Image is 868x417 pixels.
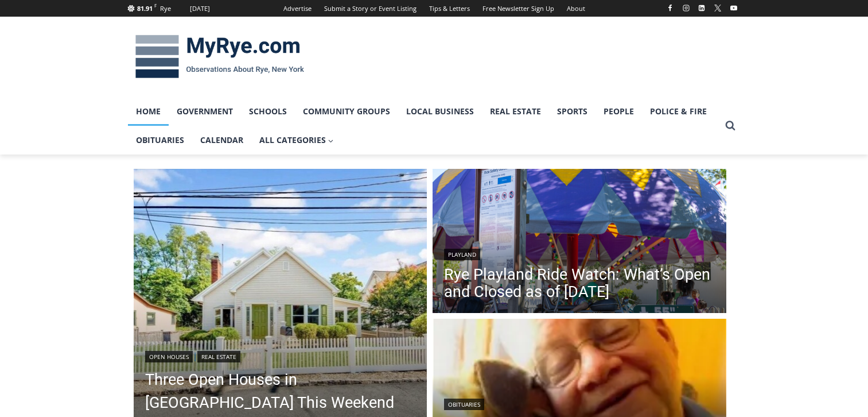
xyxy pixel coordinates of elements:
a: Schools [241,97,295,126]
img: (PHOTO: The Motorcycle Jump ride in the Kiddyland section of Rye Playland. File photo 2024. Credi... [433,169,726,316]
a: Police & Fire [642,97,715,126]
a: Real Estate [482,97,549,126]
a: Instagram [679,1,693,15]
a: Facebook [663,1,677,15]
a: Government [169,97,241,126]
div: | [145,349,416,362]
a: All Categories [251,126,342,155]
span: 81.91 [137,4,153,13]
img: MyRye.com [128,27,312,87]
nav: Primary Navigation [128,97,720,155]
a: Sports [549,97,595,126]
a: Obituaries [128,126,192,155]
span: F [154,2,157,9]
a: Rye Playland Ride Watch: What’s Open and Closed as of [DATE] [444,266,715,300]
a: Home [128,97,169,126]
a: YouTube [727,1,741,15]
button: View Search Form [720,115,741,136]
a: Community Groups [295,97,398,126]
a: Calendar [192,126,251,155]
a: Linkedin [695,1,709,15]
a: Open Houses [145,351,193,362]
a: People [595,97,642,126]
a: Real Estate [197,351,240,362]
a: Playland [444,249,480,260]
span: All Categories [259,134,334,146]
a: Local Business [398,97,482,126]
a: X [711,1,725,15]
div: Rye [160,3,171,14]
a: Read More Rye Playland Ride Watch: What’s Open and Closed as of Thursday, August 14, 2025 [433,169,726,316]
a: Obituaries [444,399,484,410]
div: [DATE] [190,3,210,14]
